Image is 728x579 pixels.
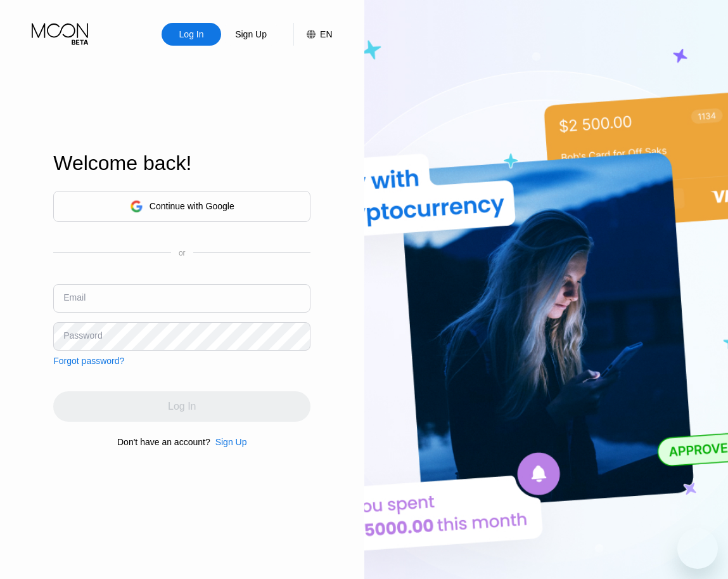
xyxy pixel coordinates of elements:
[53,191,310,222] div: Continue with Google
[221,23,281,46] div: Sign Up
[178,28,205,41] div: Log In
[53,152,310,175] div: Welcome back!
[162,23,221,46] div: Log In
[53,356,124,366] div: Forgot password?
[150,201,234,211] div: Continue with Google
[677,528,718,569] iframe: Button to launch messaging window
[117,437,210,447] div: Don't have an account?
[234,28,268,41] div: Sign Up
[320,29,332,39] div: EN
[210,437,247,447] div: Sign Up
[63,330,102,341] div: Password
[293,23,332,46] div: EN
[63,292,86,303] div: Email
[215,437,247,447] div: Sign Up
[179,249,186,257] div: or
